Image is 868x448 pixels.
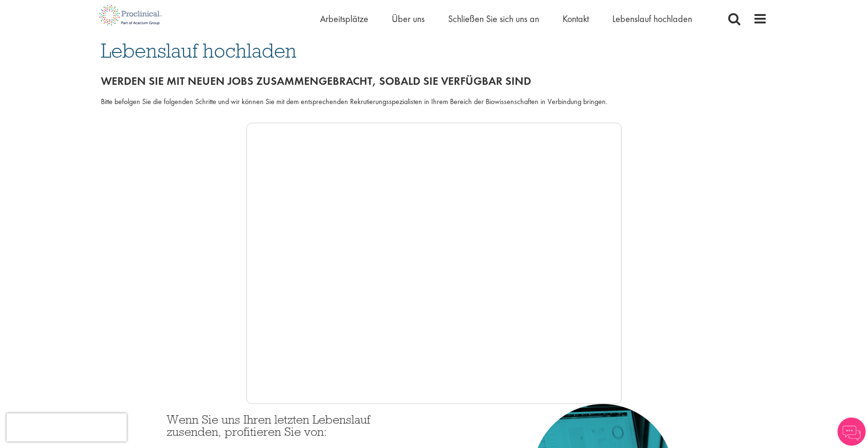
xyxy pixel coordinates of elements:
font: Wenn Sie uns Ihren letzten Lebenslauf zusenden, profitieren Sie von: [167,411,370,439]
h2: Werden Sie mit neuen Jobs zusammengebracht, sobald sie verfügbar sind [101,75,767,87]
a: Schließen Sie sich uns an [448,13,539,25]
div: Bitte befolgen Sie die folgenden Schritte und wir können Sie mit dem entsprechenden Rekrutierungs... [101,97,767,107]
img: Chatbot [838,418,866,446]
span: Lebenslauf hochladen [101,38,297,63]
a: Arbeitsplätze [320,13,368,25]
a: Kontakt [563,13,589,25]
a: Über uns [392,13,425,25]
a: Lebenslauf hochladen [612,13,692,25]
iframe: reCAPTCHA [7,413,127,441]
